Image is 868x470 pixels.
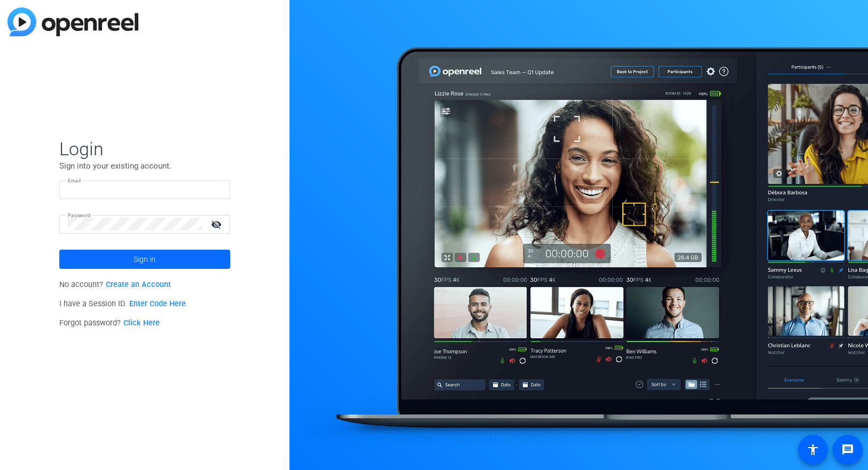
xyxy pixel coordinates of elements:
[106,280,171,289] a: Create an Account
[205,217,230,232] mat-icon: visibility_off
[68,178,81,184] mat-label: Email
[59,138,230,160] span: Login
[59,160,230,172] p: Sign into your existing account.
[68,212,91,218] mat-label: Password
[59,250,230,269] button: Sign in
[68,183,222,196] input: Enter Email Address
[59,280,171,289] span: No account?
[59,318,160,328] span: Forgot password?
[59,299,186,308] span: I have a Session ID.
[841,443,854,456] mat-icon: message
[134,246,155,273] span: Sign in
[807,443,819,456] mat-icon: accessibility
[129,299,186,308] a: Enter Code Here
[7,7,138,36] img: blue-gradient.svg
[123,318,160,328] a: Click Here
